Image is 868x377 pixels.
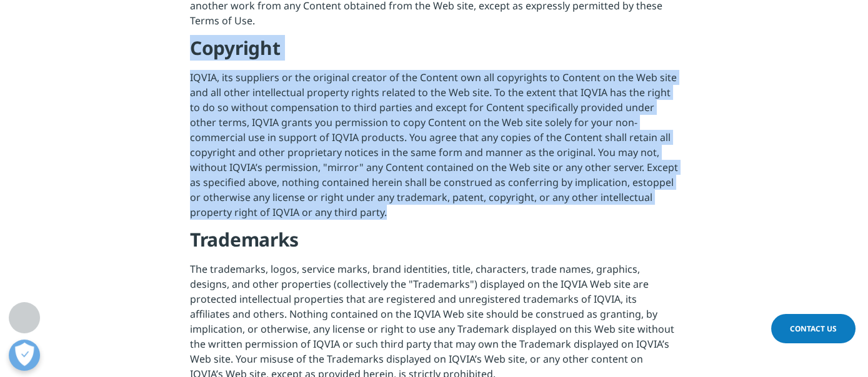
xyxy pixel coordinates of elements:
button: Open Preferences [9,340,40,371]
span: Contact Us [790,323,837,334]
a: Contact Us [771,314,856,343]
h4: Copyright [190,36,678,70]
h4: Trademarks [190,227,678,262]
p: IQVIA, its suppliers or the original creator of the Content own all copyrights to Content on the ... [190,70,678,227]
